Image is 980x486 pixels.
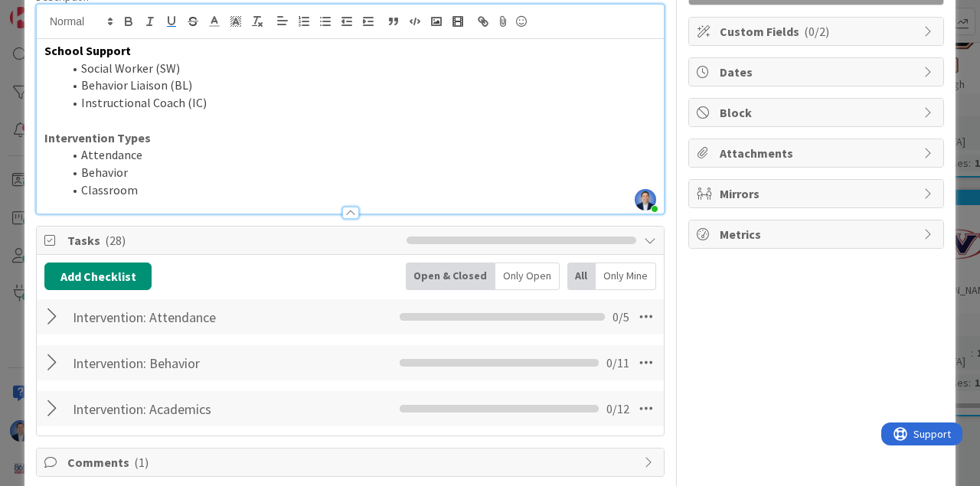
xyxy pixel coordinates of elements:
[596,263,656,290] div: Only Mine
[406,263,495,290] div: Open & Closed
[63,60,656,77] li: Social Worker (SW)
[720,225,916,243] span: Metrics
[720,63,916,81] span: Dates
[635,189,656,210] img: 0C7sLYpboC8qJ4Pigcws55mStztBx44M.png
[63,181,656,199] li: Classroom
[44,130,151,145] strong: Intervention Types
[67,453,636,471] span: Comments
[32,2,70,21] span: Support
[567,263,596,290] div: All
[67,303,322,331] input: Add Checklist...
[63,77,656,94] li: Behavior Liaison (BL)
[105,233,126,248] span: ( 28 )
[44,43,131,58] strong: School Support
[63,94,656,112] li: Instructional Coach (IC)
[63,164,656,181] li: Behavior
[606,354,629,372] span: 0 / 11
[612,308,629,326] span: 0 / 5
[720,22,916,41] span: Custom Fields
[720,144,916,162] span: Attachments
[606,400,629,418] span: 0 / 12
[67,349,322,377] input: Add Checklist...
[44,263,152,290] button: Add Checklist
[495,263,560,290] div: Only Open
[720,103,916,122] span: Block
[67,231,399,250] span: Tasks
[720,184,916,203] span: Mirrors
[804,24,829,39] span: ( 0/2 )
[134,455,149,470] span: ( 1 )
[63,146,656,164] li: Attendance
[67,395,322,422] input: Add Checklist...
